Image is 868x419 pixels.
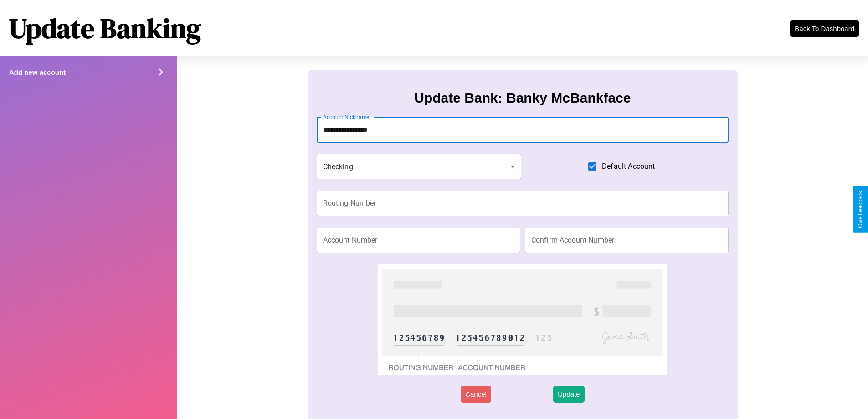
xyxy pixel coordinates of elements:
button: Update [553,386,584,403]
img: check [378,264,667,375]
div: Checking [317,154,522,179]
button: Cancel [461,386,491,403]
div: Give Feedback [857,191,863,228]
h1: Update Banking [9,10,201,47]
h4: Add new account [9,68,66,76]
span: Default Account [602,161,655,172]
label: Account Nickname [323,113,370,121]
button: Back To Dashboard [790,20,859,37]
h3: Update Bank: Banky McBankface [414,90,631,106]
